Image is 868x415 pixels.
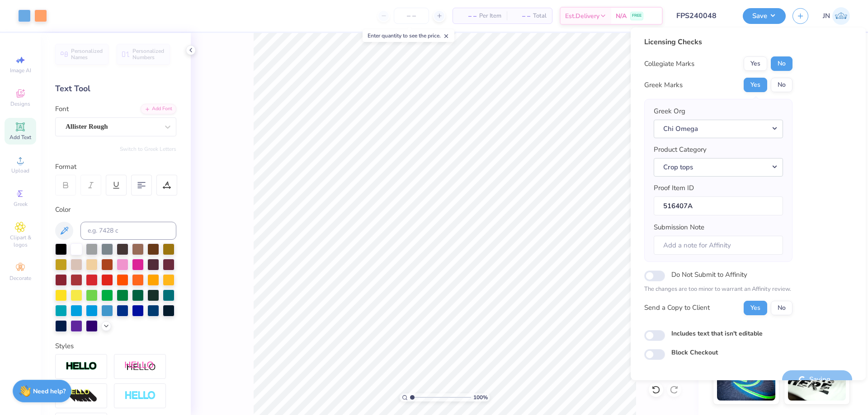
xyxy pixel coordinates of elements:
img: 3d Illusion [66,389,97,403]
span: – – [458,11,476,21]
button: Switch to Greek Letters [120,145,176,153]
img: Shadow [124,361,156,372]
span: Clipart & logos [5,234,36,248]
img: Negative Space [124,391,156,401]
button: No [771,56,793,71]
input: – – [394,8,429,24]
input: Untitled Design [670,7,736,25]
label: Do Not Submit to Affinity [671,269,747,280]
label: Block Checkout [671,348,718,357]
label: Greek Org [654,106,685,117]
img: Stroke [66,361,97,372]
label: Proof Item ID [654,183,694,193]
div: Styles [55,341,176,351]
button: No [771,78,793,92]
span: Total [533,11,547,21]
span: N/A [616,11,627,21]
span: Per Item [479,11,501,21]
label: Submission Note [654,222,704,233]
div: Text Tool [55,83,176,95]
span: Image AI [10,67,31,74]
a: JN [823,7,850,25]
div: Enter quantity to see the price. [363,29,454,42]
button: No [771,301,793,315]
label: Font [55,104,69,114]
span: – – [512,11,530,21]
button: Save [743,8,786,24]
button: Crop tops [654,158,783,177]
div: Send a Copy to Client [644,303,710,313]
button: Yes [744,56,767,71]
label: Includes text that isn't editable [671,329,763,338]
input: Add a note for Affinity [654,236,783,255]
label: Product Category [654,145,707,155]
span: JN [823,11,830,21]
input: e.g. 7428 c [80,222,176,240]
button: Yes [744,78,767,92]
span: 100 % [473,393,488,401]
div: Collegiate Marks [644,59,694,69]
div: Format [55,162,177,172]
div: Licensing Checks [644,37,793,47]
span: FREE [632,13,642,19]
span: Personalized Names [71,48,103,61]
div: Add Font [141,104,176,114]
span: Greek [14,201,28,208]
span: Personalized Numbers [132,48,165,61]
div: Greek Marks [644,80,683,90]
strong: Need help? [33,387,66,396]
button: Yes [744,301,767,315]
div: Color [55,205,176,215]
span: Upload [11,167,29,174]
span: Add Text [9,134,31,141]
span: Designs [10,100,30,107]
p: The changes are too minor to warrant an Affinity review. [644,285,793,294]
span: Decorate [9,275,31,282]
span: Est. Delivery [565,11,599,21]
button: Chi Omega [654,120,783,138]
img: Jacky Noya [832,7,850,25]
